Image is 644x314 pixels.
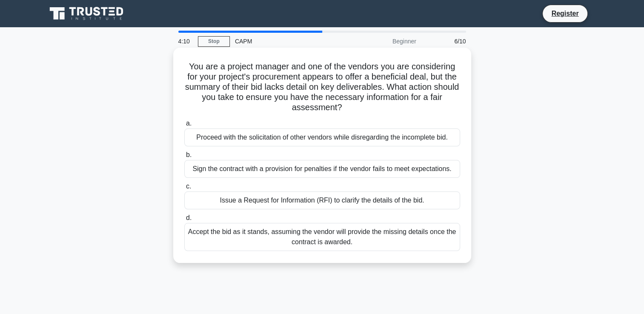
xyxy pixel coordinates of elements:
div: 6/10 [421,33,471,50]
span: b. [186,151,192,158]
div: Beginner [347,33,421,50]
div: Sign the contract with a provision for penalties if the vendor fails to meet expectations. [184,160,460,178]
span: c. [186,183,191,190]
div: CAPM [230,33,347,50]
div: Accept the bid as it stands, assuming the vendor will provide the missing details once the contra... [184,223,460,251]
div: 4:10 [173,33,198,50]
span: a. [186,120,192,127]
h5: You are a project manager and one of the vendors you are considering for your project's procureme... [183,61,461,113]
a: Stop [198,36,230,47]
div: Issue a Request for Information (RFI) to clarify the details of the bid. [184,191,460,209]
div: Proceed with the solicitation of other vendors while disregarding the incomplete bid. [184,128,460,146]
a: Register [546,8,584,19]
span: d. [186,214,192,221]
